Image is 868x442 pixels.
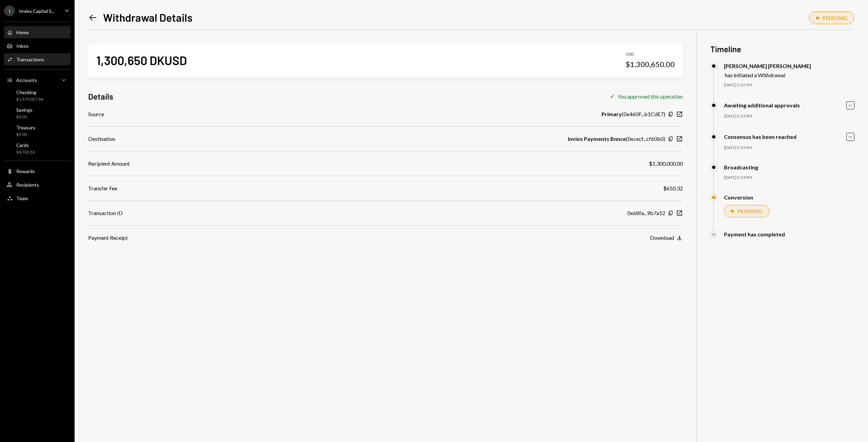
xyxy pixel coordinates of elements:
[663,184,683,192] div: $650.32
[16,182,39,188] div: Recipients
[4,192,71,204] a: Team
[650,234,683,242] button: Download
[19,8,55,14] div: Inviex Capital S...
[725,72,811,78] div: has initiated a Withdrawal
[16,107,33,113] div: Savings
[16,149,35,155] div: $4,760.56
[568,135,626,143] b: Inviex Payments Bnnce
[88,160,130,168] div: Recipient Amount
[88,110,104,118] div: Source
[16,125,35,130] div: Treasury
[626,60,675,69] div: $1,300,650.00
[88,135,115,143] div: Destination
[103,10,193,24] h1: Withdrawal Details
[4,40,71,52] a: Inbox
[4,5,15,16] div: I
[724,164,758,170] div: Broadcasting
[710,43,854,55] h3: Timeline
[724,175,854,181] div: [DATE] 5:34 PM
[4,140,71,156] a: Cards$4,760.56
[16,195,28,201] div: Team
[16,114,33,120] div: $0.00
[737,208,762,214] div: PENDING
[4,74,71,86] a: Accounts
[601,110,622,118] b: Primary
[88,184,117,192] div: Transfer Fee
[724,113,854,119] div: [DATE] 5:33 PM
[96,52,187,68] div: 1,300,650 DKUSD
[724,102,800,108] div: Awaiting additional approvals
[4,105,71,121] a: Savings$0.00
[724,194,753,201] div: Conversion
[724,82,854,88] div: [DATE] 5:32 PM
[724,231,785,237] div: Payment has completed
[4,53,71,65] a: Transactions
[16,57,44,62] div: Transactions
[88,91,113,102] h3: Details
[650,234,674,241] div: Download
[822,15,847,21] div: PENDING
[627,209,665,217] div: 0x68fa...9b7a12
[16,43,28,49] div: Inbox
[4,87,71,104] a: Checking$1,379,027.44
[724,133,796,140] div: Consensus has been reached
[16,97,43,102] div: $1,379,027.44
[4,26,71,38] a: Home
[568,135,665,143] div: ( 0xcecf...cf60b0 )
[16,77,37,83] div: Accounts
[88,209,123,217] div: Transaction ID
[16,132,35,138] div: $0.00
[617,93,683,100] div: You approved this operation
[724,145,854,151] div: [DATE] 5:33 PM
[4,165,71,177] a: Rewards
[16,89,43,95] div: Checking
[601,110,665,118] div: ( 0x460F...b1CdE7 )
[88,234,128,242] div: Payment Receipt
[4,123,71,139] a: Treasury$0.00
[16,168,35,174] div: Rewards
[4,178,71,191] a: Recipients
[649,160,683,168] div: $1,300,000.00
[626,51,675,57] div: USD
[724,63,811,69] div: [PERSON_NAME] [PERSON_NAME]
[16,29,29,35] div: Home
[16,142,35,148] div: Cards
